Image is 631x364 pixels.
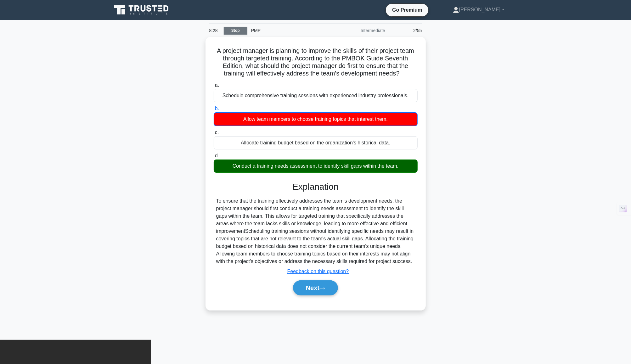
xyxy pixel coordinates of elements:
div: Allow team members to choose training topics that interest them. [214,112,418,126]
div: Allocate training budget based on the organization's historical data. [214,136,418,149]
h5: A project manager is planning to improve the skills of their project team through targeted traini... [213,47,418,78]
a: Stop [224,27,247,35]
a: Go Premium [388,6,426,14]
div: Conduct a training needs assessment to identify skill gaps within the team. [214,160,418,173]
span: c. [215,130,219,135]
h3: Explanation [217,182,414,192]
span: d. [215,153,219,158]
div: Intermediate [334,24,389,37]
span: a. [215,82,219,88]
div: 8:28 [206,24,224,37]
span: b. [215,106,219,111]
div: PMP [247,24,334,37]
div: 2/55 [389,24,426,37]
a: [PERSON_NAME] [438,3,520,16]
div: To ensure that the training effectively addresses the team's development needs, the project manag... [216,197,415,265]
button: Next [293,280,338,295]
div: Schedule comprehensive training sessions with experienced industry professionals. [214,89,418,102]
a: Feedback on this question? [287,269,349,274]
